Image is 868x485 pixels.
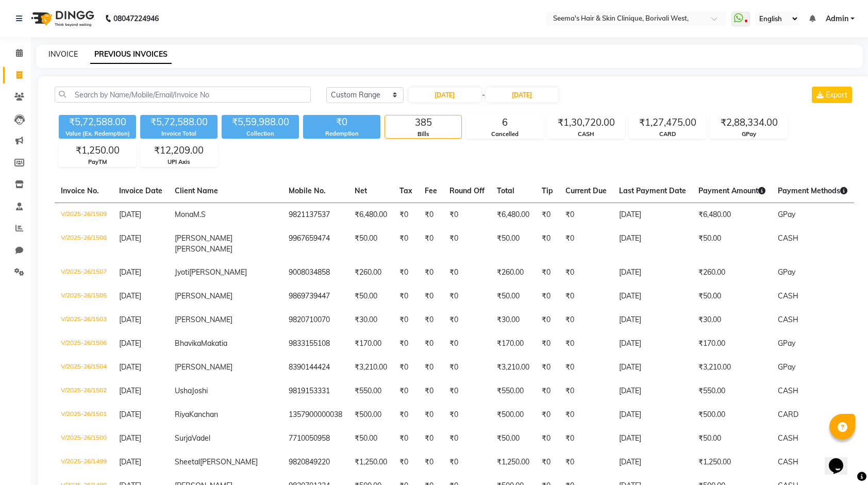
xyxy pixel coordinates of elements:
td: [DATE] [613,227,692,261]
span: [PERSON_NAME] [175,244,232,254]
td: V/2025-26/1500 [55,427,113,450]
td: ₹170.00 [692,332,772,356]
span: Makatia [201,339,227,348]
img: logo [26,4,97,33]
td: [DATE] [613,285,692,308]
td: ₹0 [536,261,559,285]
td: ₹50.00 [348,427,393,450]
td: ₹0 [393,450,419,474]
td: ₹0 [536,403,559,427]
span: Riya [175,410,189,419]
span: CASH [778,315,798,324]
td: ₹0 [536,379,559,403]
td: V/2025-26/1504 [55,356,113,379]
td: [DATE] [613,450,692,474]
td: ₹3,210.00 [692,356,772,379]
td: ₹550.00 [348,379,393,403]
td: ₹0 [393,356,419,379]
td: ₹0 [419,203,443,227]
td: ₹50.00 [491,285,536,308]
td: ₹50.00 [348,285,393,308]
div: Invoice Total [140,129,218,138]
span: Mona [175,210,193,219]
span: [DATE] [119,410,141,419]
td: ₹1,250.00 [348,450,393,474]
span: [PERSON_NAME] [175,233,232,243]
span: Invoice Date [119,186,162,195]
td: ₹0 [419,332,443,356]
span: CASH [778,457,798,466]
span: CASH [778,233,798,243]
td: ₹0 [419,450,443,474]
td: ₹0 [559,308,613,332]
span: Total [497,186,514,195]
td: ₹0 [419,427,443,450]
div: ₹2,88,334.00 [711,115,787,130]
span: [DATE] [119,315,141,324]
b: 08047224946 [113,4,159,33]
td: ₹0 [559,403,613,427]
div: CARD [629,130,706,139]
td: V/2025-26/1508 [55,227,113,261]
td: 9820849220 [282,450,348,474]
span: [DATE] [119,386,141,395]
td: ₹1,250.00 [491,450,536,474]
div: Value (Ex. Redemption) [59,129,136,138]
td: ₹0 [393,308,419,332]
td: ₹0 [443,203,491,227]
span: CASH [778,386,798,395]
td: ₹50.00 [491,427,536,450]
td: 8390144424 [282,356,348,379]
td: 9819153331 [282,379,348,403]
td: ₹3,210.00 [491,356,536,379]
td: ₹0 [536,285,559,308]
td: ₹500.00 [692,403,772,427]
td: ₹0 [419,285,443,308]
td: ₹0 [393,227,419,261]
td: ₹500.00 [491,403,536,427]
span: [DATE] [119,210,141,219]
span: Invoice No. [61,186,99,195]
td: 9821137537 [282,203,348,227]
td: 9967659474 [282,227,348,261]
span: GPay [778,267,795,277]
div: ₹0 [303,115,380,129]
td: ₹30.00 [491,308,536,332]
td: ₹0 [419,261,443,285]
td: ₹260.00 [692,261,772,285]
td: ₹0 [536,450,559,474]
td: V/2025-26/1502 [55,379,113,403]
button: Export [812,87,852,103]
td: ₹0 [419,356,443,379]
input: Start Date [409,88,481,102]
td: 9833155108 [282,332,348,356]
td: ₹0 [393,203,419,227]
td: ₹0 [559,356,613,379]
span: Last Payment Date [619,186,686,195]
td: 7710050958 [282,427,348,450]
td: ₹0 [536,308,559,332]
td: [DATE] [613,356,692,379]
div: ₹1,27,475.00 [629,115,706,130]
td: ₹0 [443,403,491,427]
span: Mobile No. [289,186,326,195]
span: GPay [778,210,795,219]
span: Round Off [449,186,485,195]
div: Bills [385,130,461,139]
td: 1357900000038 [282,403,348,427]
span: [DATE] [119,362,141,372]
td: ₹550.00 [491,379,536,403]
td: ₹0 [559,285,613,308]
span: Joshi [192,386,208,395]
td: ₹6,480.00 [348,203,393,227]
span: CARD [778,410,798,419]
td: [DATE] [613,379,692,403]
div: Cancelled [466,130,543,139]
td: ₹0 [419,308,443,332]
td: ₹6,480.00 [491,203,536,227]
iframe: chat widget [825,444,858,475]
div: ₹5,72,588.00 [140,115,218,129]
div: Collection [222,129,299,138]
span: GPay [778,362,795,372]
td: V/2025-26/1499 [55,450,113,474]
